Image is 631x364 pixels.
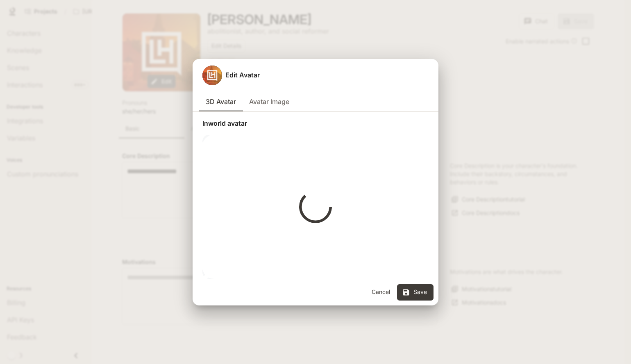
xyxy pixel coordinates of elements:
[199,92,432,111] div: avatar type
[202,118,429,128] p: Inworld avatar
[243,92,296,111] button: Avatar Image
[202,66,222,85] div: Avatar image
[397,284,434,301] button: Save
[199,92,243,111] button: 3D Avatar
[202,66,222,85] button: Open character avatar dialog
[225,70,260,79] h5: Edit Avatar
[368,284,394,301] button: Cancel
